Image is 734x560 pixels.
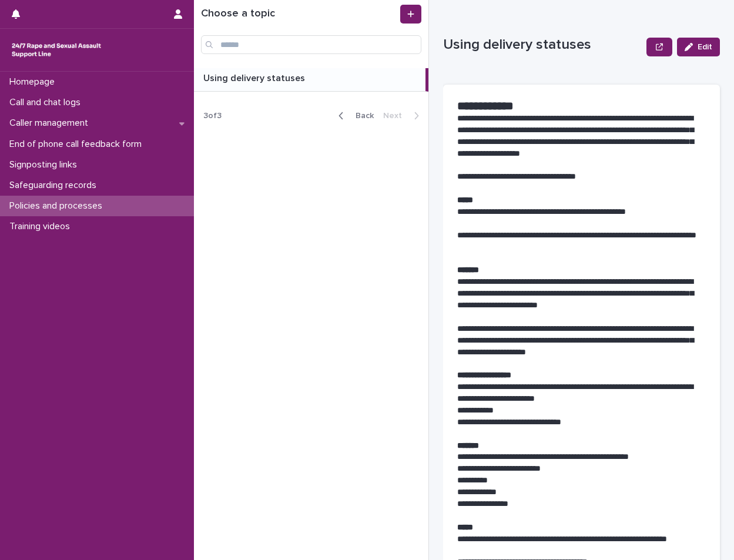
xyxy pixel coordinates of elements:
[378,110,428,121] button: Next
[677,38,720,56] button: Edit
[5,76,64,88] p: Homepage
[383,112,409,120] span: Next
[5,139,151,150] p: End of phone call feedback form
[5,118,98,129] p: Caller management
[5,200,112,212] p: Policies and processes
[9,38,103,62] img: rhQMoQhaT3yELyF149Cw
[443,36,642,53] p: Using delivery statuses
[5,159,86,170] p: Signposting links
[194,68,428,92] a: Using delivery statusesUsing delivery statuses
[5,180,106,191] p: Safeguarding records
[5,221,79,232] p: Training videos
[201,35,421,54] input: Search
[203,71,307,84] p: Using delivery statuses
[698,43,712,51] span: Edit
[201,8,398,21] h1: Choose a topic
[329,110,378,121] button: Back
[194,102,231,130] p: 3 of 3
[348,112,374,120] span: Back
[5,97,90,108] p: Call and chat logs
